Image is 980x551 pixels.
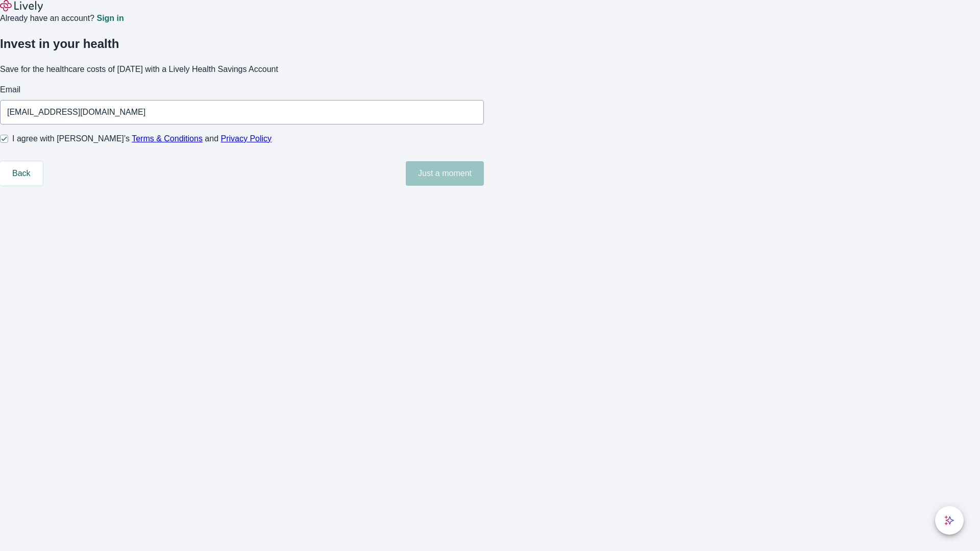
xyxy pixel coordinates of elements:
span: I agree with [PERSON_NAME]’s and [12,133,272,145]
a: Sign in [96,14,124,22]
a: Privacy Policy [221,134,272,143]
button: chat [935,506,964,535]
a: Terms & Conditions [132,134,203,143]
svg: Lively AI Assistant [944,515,954,525]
